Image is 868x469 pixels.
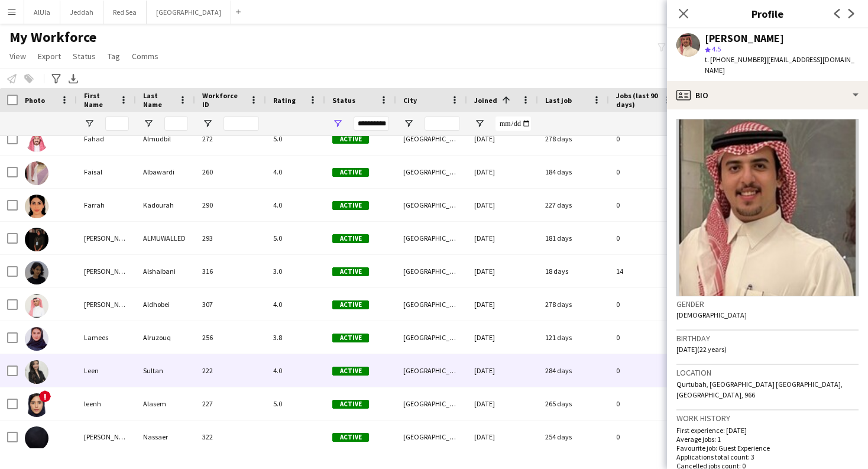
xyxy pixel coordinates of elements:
[609,421,680,453] div: 0
[195,222,266,254] div: 293
[77,122,136,155] div: Fahad
[195,156,266,188] div: 260
[273,96,296,105] span: Rating
[132,51,158,62] span: Comms
[9,28,96,46] span: My Workforce
[332,135,369,144] span: Active
[266,122,325,155] div: 5.0
[705,55,854,75] span: | [EMAIL_ADDRESS][DOMAIN_NAME]
[396,222,467,254] div: [GEOGRAPHIC_DATA]
[332,118,343,129] button: Open Filter Menu
[609,156,680,188] div: 0
[538,255,609,287] div: 18 days
[474,118,485,129] button: Open Filter Menu
[164,117,188,131] input: Last Name Filter Input
[66,72,80,86] app-action-btn: Export XLSX
[25,393,48,417] img: leenh Alasem
[49,72,63,86] app-action-btn: Advanced filters
[676,119,859,296] img: Crew avatar or photo
[143,91,174,109] span: Last Name
[676,310,747,319] span: [DEMOGRAPHIC_DATA]
[25,294,48,318] img: Ibrahim Aldhobei
[667,81,868,109] div: Bio
[332,96,355,105] span: Status
[474,96,497,105] span: Joined
[616,91,659,109] span: Jobs (last 90 days)
[136,222,195,254] div: ALMUWALLED
[425,117,460,131] input: City Filter Input
[538,122,609,155] div: 278 days
[495,117,531,131] input: Joined Filter Input
[467,354,538,387] div: [DATE]
[195,387,266,420] div: 227
[676,345,727,354] span: [DATE] (22 years)
[136,421,195,453] div: Nassaer
[77,354,136,387] div: Leen
[538,189,609,221] div: 227 days
[609,189,680,221] div: 0
[25,426,48,450] img: Lena Nassaer
[396,255,467,287] div: [GEOGRAPHIC_DATA]
[396,421,467,453] div: [GEOGRAPHIC_DATA]
[545,96,572,105] span: Last job
[136,122,195,155] div: Almudbil
[332,168,369,177] span: Active
[77,387,136,420] div: leenh
[266,321,325,354] div: 3.8
[266,156,325,188] div: 4.0
[77,288,136,321] div: [PERSON_NAME]
[676,367,859,378] h3: Location
[538,387,609,420] div: 265 days
[25,261,48,284] img: Fay Alshaibani
[224,117,259,131] input: Workforce ID Filter Input
[39,390,51,402] span: !
[136,387,195,420] div: Alasem
[9,51,26,62] span: View
[332,334,369,342] span: Active
[676,299,859,309] h3: Gender
[332,201,369,210] span: Active
[676,380,843,399] span: Qurtubah, [GEOGRAPHIC_DATA] [GEOGRAPHIC_DATA], [GEOGRAPHIC_DATA], 966
[467,189,538,221] div: [DATE]
[25,161,48,185] img: Faisal Albawardi
[25,128,48,152] img: Fahad Almudbil
[396,321,467,354] div: [GEOGRAPHIC_DATA]
[195,354,266,387] div: 222
[136,255,195,287] div: Alshaibani
[609,321,680,354] div: 0
[403,96,417,105] span: City
[136,321,195,354] div: Alruzouq
[103,48,125,64] a: Tag
[609,122,680,155] div: 0
[77,255,136,287] div: [PERSON_NAME]
[195,288,266,321] div: 307
[538,421,609,453] div: 254 days
[609,387,680,420] div: 0
[136,189,195,221] div: Kadourah
[77,189,136,221] div: Farrah
[667,6,868,21] h3: Profile
[68,48,101,64] a: Status
[676,452,859,461] p: Applications total count: 3
[396,122,467,155] div: [GEOGRAPHIC_DATA]
[332,400,369,409] span: Active
[609,222,680,254] div: 0
[38,51,61,62] span: Export
[25,360,48,384] img: Leen Sultan
[266,387,325,420] div: 5.0
[77,156,136,188] div: Faisal
[25,96,45,105] span: Photo
[25,327,48,351] img: Lamees Alruzouq
[396,354,467,387] div: [GEOGRAPHIC_DATA]
[195,421,266,453] div: 322
[467,421,538,453] div: [DATE]
[147,1,231,24] button: [GEOGRAPHIC_DATA]
[266,255,325,287] div: 3.0
[396,156,467,188] div: [GEOGRAPHIC_DATA]
[84,118,95,129] button: Open Filter Menu
[467,122,538,155] div: [DATE]
[266,288,325,321] div: 4.0
[332,300,369,309] span: Active
[467,156,538,188] div: [DATE]
[332,433,369,442] span: Active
